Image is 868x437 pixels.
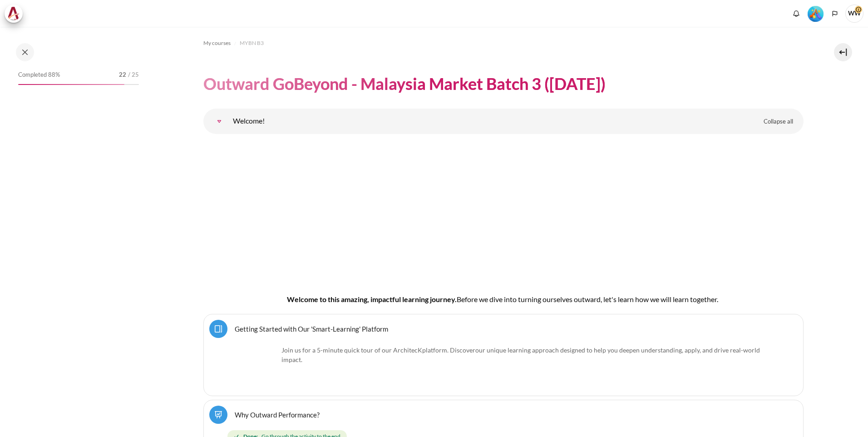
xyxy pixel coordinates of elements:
span: B [457,295,461,303]
a: Getting Started with Our 'Smart-Learning' Platform [235,324,388,333]
img: Architeck [7,7,20,20]
a: Level #5 [804,5,827,22]
span: efore we dive into turning ourselves outward, let's learn how we will learn together. [461,295,718,303]
h4: Welcome to this amazing, impactful learning journey. [232,294,774,305]
span: WW [845,5,863,23]
a: My courses [203,38,231,49]
a: User menu [845,5,863,23]
a: Why Outward Performance? [235,410,320,419]
a: Collapse all [757,114,800,129]
span: / 25 [128,70,139,79]
span: MYBN B3 [240,39,264,47]
span: Collapse all [764,117,793,126]
span: 22 [119,70,126,79]
div: Show notification window with no new notifications [789,7,803,20]
span: our unique learning approach designed to help you deepen understanding, apply, and drive real-wor... [281,346,760,363]
nav: Navigation bar [203,36,804,50]
span: Completed 88% [18,70,60,79]
span: . [281,346,760,363]
a: Welcome! [210,112,228,130]
div: Level #5 [808,5,824,22]
button: Languages [828,7,842,20]
span: My courses [203,39,231,47]
img: platform logo [233,345,278,390]
img: Level #5 [808,6,824,22]
a: MYBN B3 [240,38,264,49]
p: Join us for a 5-minute quick tour of our ArchitecK platform. Discover [233,345,774,364]
a: Architeck Architeck [5,5,27,23]
h1: Outward GoBeyond - Malaysia Market Batch 3 ([DATE]) [203,73,606,94]
div: 88% [18,84,124,85]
